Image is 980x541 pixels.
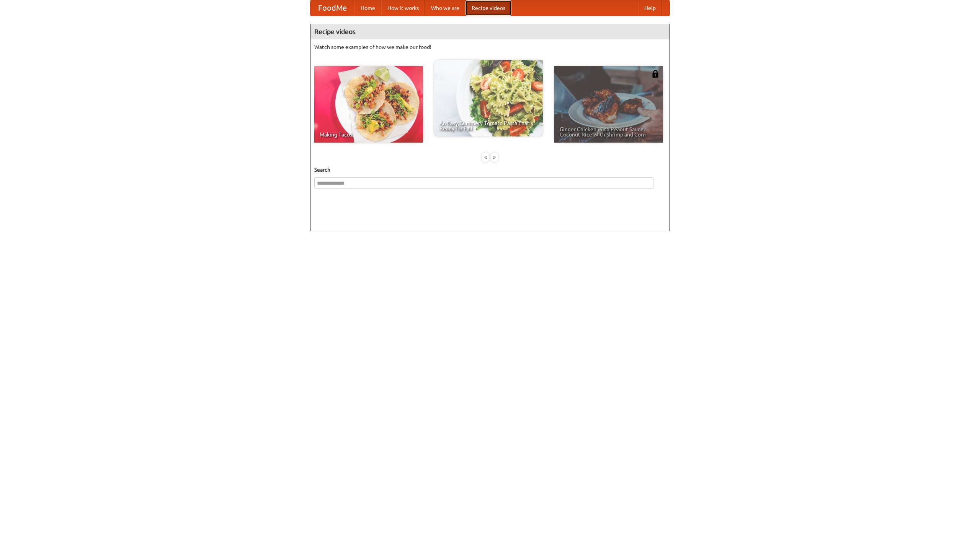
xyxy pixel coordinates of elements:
div: « [482,153,489,162]
h4: Recipe videos [310,24,670,39]
a: Help [638,0,662,16]
a: Recipe videos [465,0,511,16]
a: Home [354,0,381,16]
p: Watch some examples of how we make our food! [314,43,666,51]
a: Who we are [425,0,465,16]
a: FoodMe [310,0,354,16]
a: Making Tacos [314,66,423,143]
h5: Search [314,166,666,174]
a: How it works [381,0,425,16]
span: An Easy, Summery Tomato Pasta That's Ready for Fall [439,120,537,131]
img: 483408.png [652,70,659,78]
a: An Easy, Summery Tomato Pasta That's Ready for Fall [434,60,543,136]
div: » [491,153,498,162]
span: Making Tacos [320,132,418,137]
